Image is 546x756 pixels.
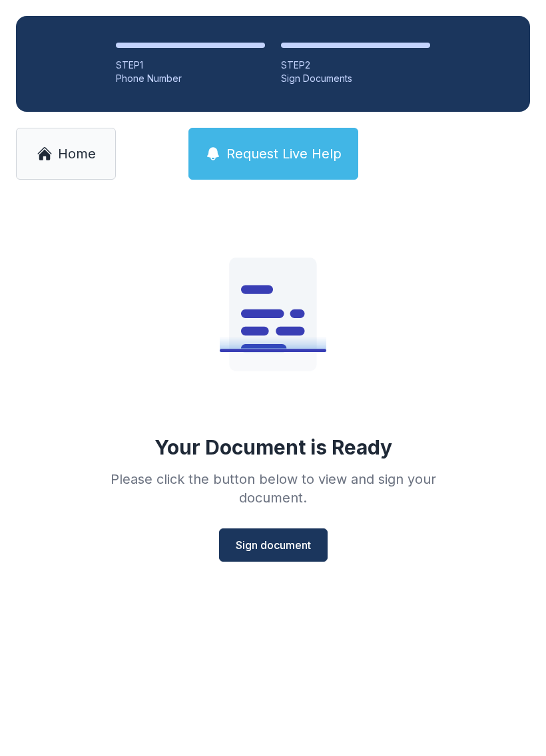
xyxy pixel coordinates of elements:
[116,72,265,85] div: Phone Number
[116,59,265,72] div: STEP 1
[81,470,465,507] div: Please click the button below to view and sign your document.
[281,59,430,72] div: STEP 2
[226,144,342,163] span: Request Live Help
[236,537,311,553] span: Sign document
[154,435,392,459] div: Your Document is Ready
[281,72,430,85] div: Sign Documents
[58,144,96,163] span: Home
